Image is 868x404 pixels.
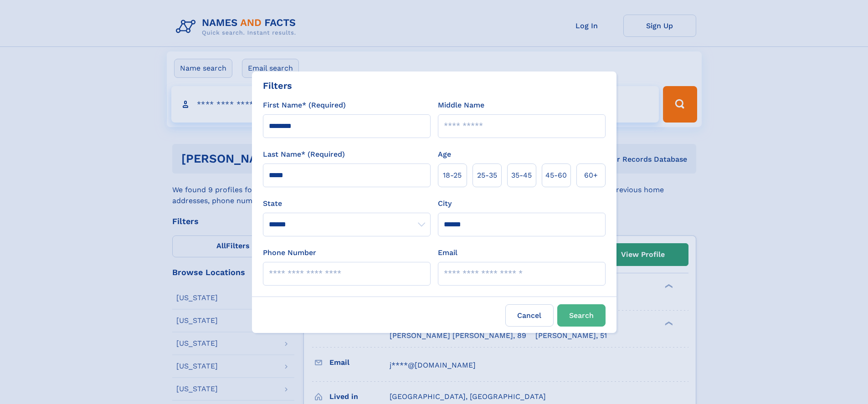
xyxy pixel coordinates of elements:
[438,198,452,209] label: City
[505,304,554,327] label: Cancel
[438,247,457,258] label: Email
[263,149,345,160] label: Last Name* (Required)
[263,198,431,209] label: State
[584,170,598,181] span: 60+
[263,247,316,258] label: Phone Number
[438,149,451,160] label: Age
[557,304,606,327] button: Search
[263,79,292,92] div: Filters
[477,170,497,181] span: 25‑35
[438,100,484,111] label: Middle Name
[263,100,346,111] label: First Name* (Required)
[511,170,532,181] span: 35‑45
[443,170,462,181] span: 18‑25
[545,170,567,181] span: 45‑60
